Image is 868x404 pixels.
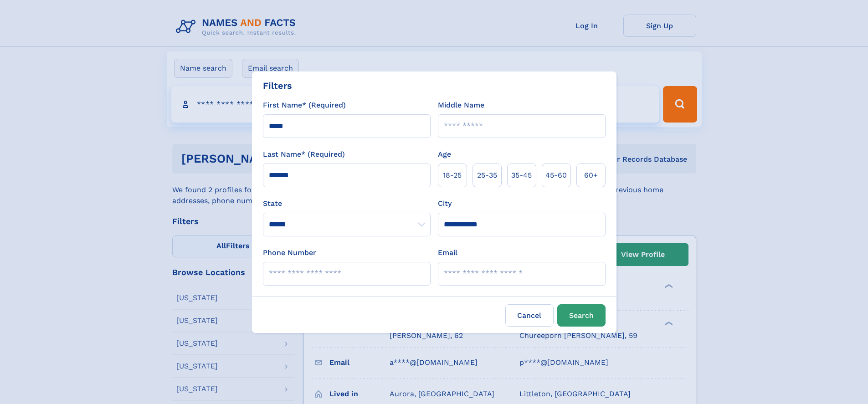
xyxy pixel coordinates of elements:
span: 60+ [584,170,598,181]
span: 45‑60 [545,170,567,181]
span: 35‑45 [511,170,532,181]
div: Filters [263,79,292,92]
label: Last Name* (Required) [263,149,345,160]
label: State [263,198,431,209]
label: First Name* (Required) [263,100,346,111]
label: Middle Name [438,100,484,111]
label: Age [438,149,451,160]
span: 18‑25 [443,170,462,181]
label: City [438,198,452,209]
label: Cancel [505,304,554,327]
label: Phone Number [263,247,316,258]
span: 25‑35 [477,170,497,181]
label: Email [438,247,457,258]
button: Search [557,304,606,327]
